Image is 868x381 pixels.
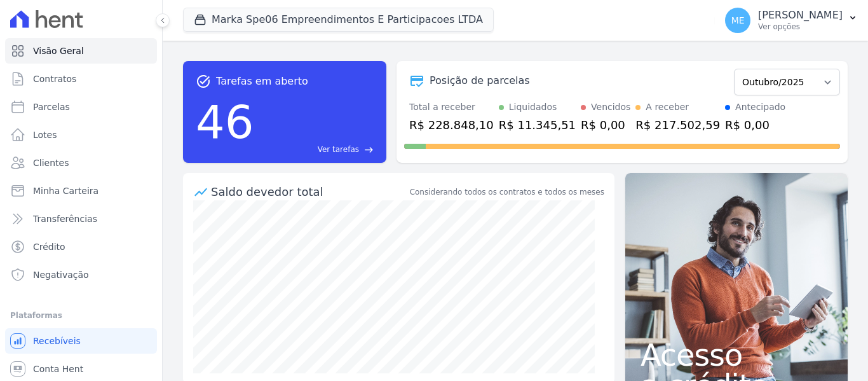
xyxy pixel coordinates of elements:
span: Crédito [33,240,65,253]
span: Parcelas [33,100,70,113]
span: Negativação [33,268,89,281]
span: east [364,145,374,155]
a: Lotes [5,122,157,148]
button: Marka Spe06 Empreendimentos E Participacoes LTDA [183,8,494,32]
div: R$ 11.345,51 [499,116,576,134]
p: [PERSON_NAME] [758,9,843,22]
span: Ver tarefas [318,144,359,155]
div: Antecipado [735,100,785,114]
span: Visão Geral [33,45,84,57]
div: 46 [196,89,254,155]
div: Liquidados [509,100,557,114]
div: R$ 228.848,10 [409,116,494,134]
div: Considerando todos os contratos e todos os meses [410,186,604,198]
div: R$ 217.502,59 [635,116,720,134]
div: A receber [646,100,689,114]
span: Conta Hent [33,363,83,375]
a: Parcelas [5,94,157,120]
div: R$ 0,00 [581,116,630,134]
span: task_alt [196,74,211,89]
a: Clientes [5,150,157,176]
a: Transferências [5,206,157,232]
div: Total a receber [409,100,494,114]
span: ME [731,16,745,25]
a: Negativação [5,262,157,287]
div: Saldo devedor total [211,183,407,200]
p: Ver opções [758,22,843,32]
a: Recebíveis [5,328,157,354]
a: Ver tarefas east [259,144,374,155]
a: Contratos [5,66,157,92]
div: R$ 0,00 [725,116,785,134]
span: Acesso [641,340,832,370]
span: Clientes [33,156,69,169]
div: Posição de parcelas [430,73,530,88]
span: Tarefas em aberto [216,74,308,89]
button: ME [PERSON_NAME] Ver opções [715,3,868,38]
a: Visão Geral [5,38,157,64]
div: Vencidos [591,100,630,114]
span: Contratos [33,73,76,85]
div: Plataformas [10,308,152,323]
a: Crédito [5,234,157,260]
a: Minha Carteira [5,178,157,204]
span: Transferências [33,212,97,225]
span: Minha Carteira [33,184,98,197]
span: Lotes [33,128,57,141]
span: Recebíveis [33,335,81,347]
